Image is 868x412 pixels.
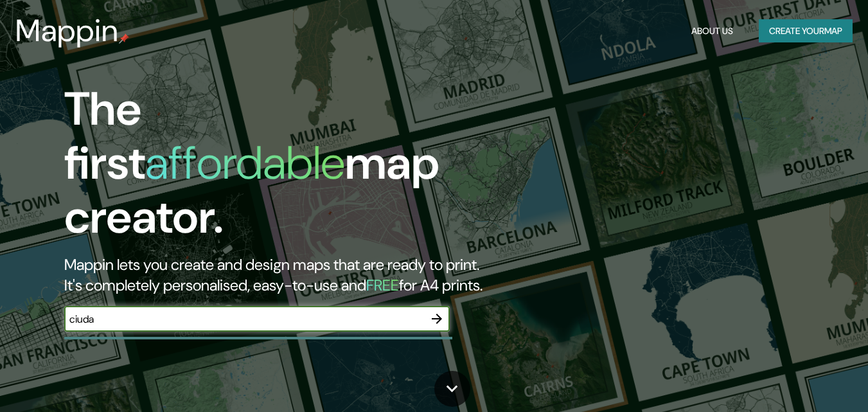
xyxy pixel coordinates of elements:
[64,255,499,296] h2: Mappin lets you create and design maps that are ready to print. It's completely personalised, eas...
[366,275,399,295] h5: FREE
[145,133,345,193] h1: affordable
[686,19,738,43] button: About Us
[64,82,499,255] h1: The first map creator.
[759,19,853,43] button: Create yourmap
[119,33,129,44] img: mappin-pin
[15,13,119,49] h3: Mappin
[64,312,424,327] input: Choose your favourite place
